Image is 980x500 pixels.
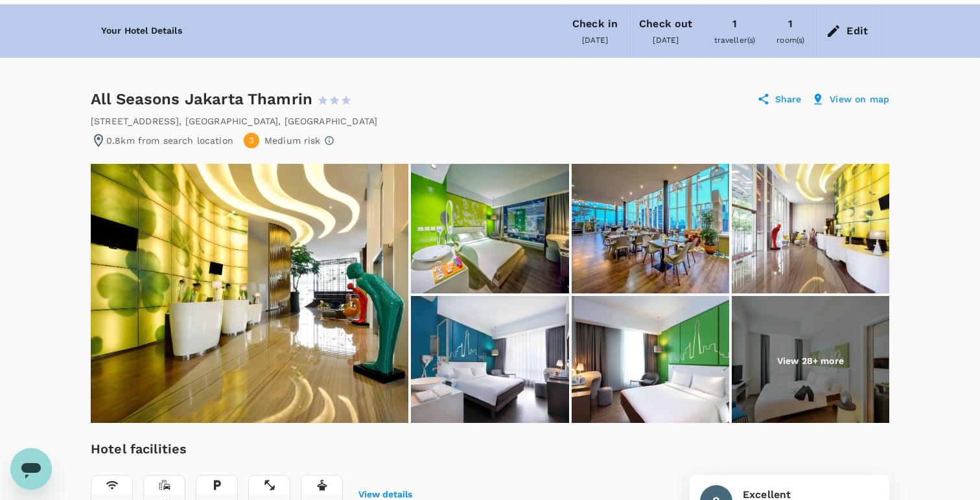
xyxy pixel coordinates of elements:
[732,164,889,293] img: Exterior view
[777,354,844,367] p: View 28+ more
[106,134,233,147] p: 0.8km from search location
[91,438,412,459] h6: Hotel facilities
[582,36,608,45] span: [DATE]
[830,93,889,106] p: View on map
[572,296,729,426] img: Guest room
[653,36,679,45] span: [DATE]
[732,296,889,426] img: Guest room
[10,448,52,490] iframe: Button to launch messaging window
[91,115,377,128] div: [STREET_ADDRESS] , [GEOGRAPHIC_DATA] , [GEOGRAPHIC_DATA]
[732,15,737,33] div: 1
[572,164,729,293] img: Exterior view
[411,296,568,426] img: Guest room
[91,89,375,109] div: All Seasons Jakarta Thamrin
[572,15,618,33] div: Check in
[775,93,802,106] p: Share
[714,36,756,45] span: traveller(s)
[91,164,408,423] img: Exterior
[264,134,321,147] p: Medium risk
[411,164,568,293] img: Exterior view
[101,24,182,38] h6: Your Hotel Details
[358,490,412,500] button: View details
[846,22,868,40] div: Edit
[249,135,254,147] span: 3
[788,15,793,33] div: 1
[776,36,804,45] span: room(s)
[639,15,692,33] div: Check out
